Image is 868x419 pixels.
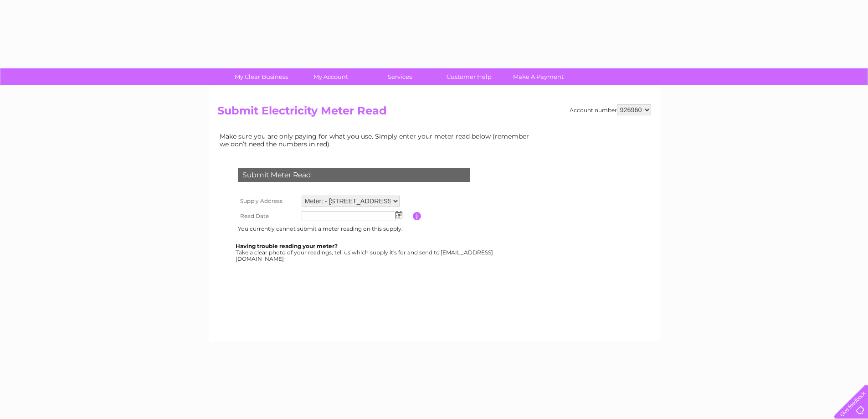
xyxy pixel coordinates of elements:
[431,68,507,85] a: Customer Help
[217,104,651,122] h2: Submit Electricity Meter Read
[236,243,338,249] b: Having trouble reading your meter?
[395,211,402,218] img: ...
[362,68,437,85] a: Services
[236,243,494,262] div: Take a clear photo of your readings, tell us which supply it's for and send to [EMAIL_ADDRESS][DO...
[293,68,368,85] a: My Account
[236,209,299,223] th: Read Date
[413,212,421,220] input: Information
[217,130,536,150] td: Make sure you are only paying for what you use. Simply enter your meter read below (remember we d...
[236,223,413,234] td: You currently cannot submit a meter reading on this supply.
[501,68,576,85] a: Make A Payment
[238,168,470,182] div: Submit Meter Read
[224,68,299,85] a: My Clear Business
[236,193,299,209] th: Supply Address
[570,104,651,115] div: Account number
